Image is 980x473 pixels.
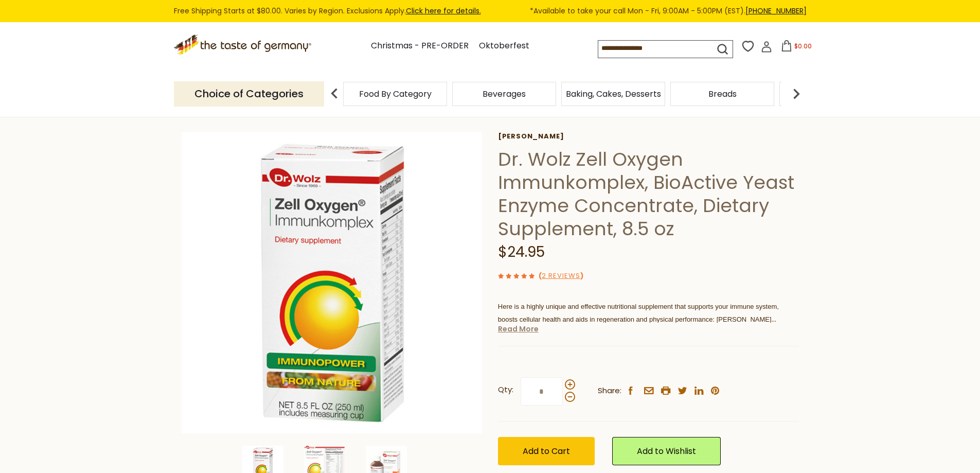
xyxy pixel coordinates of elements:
[479,39,529,53] a: Oktoberfest
[359,90,432,98] a: Food By Category
[406,6,481,16] a: Click here for details.
[530,5,807,17] span: *Available to take your call Mon - Fri, 9:00AM - 5:00PM (EST).
[598,384,621,397] span: Share:
[539,271,583,281] span: ( )
[745,6,807,16] a: [PHONE_NUMBER]
[498,324,539,334] a: Read More
[371,39,469,53] a: Christmas - PRE-ORDER
[708,90,737,98] a: Breads
[483,90,526,98] a: Beverages
[498,383,513,396] strong: Qty:
[566,90,661,98] a: Baking, Cakes, Desserts
[498,148,799,240] h1: Dr. Wolz Zell Oxygen Immunkomplex, BioActive Yeast Enzyme Concentrate, Dietary Supplement, 8.5 oz
[523,445,570,457] span: Add to Cart
[521,377,563,406] input: Qty:
[498,242,545,262] span: $24.95
[774,40,818,56] button: $0.00
[542,271,580,282] a: 2 Reviews
[498,132,799,141] a: [PERSON_NAME]
[794,42,812,50] span: $0.00
[182,132,483,433] img: Dr. Wolz Zell Oxygen Immunkomplex, BioActive Yeast Enzyme Concentrate, Dietary Supplement, 8.5 oz
[174,5,807,17] div: Free Shipping Starts at $80.00. Varies by Region. Exclusions Apply.
[498,303,779,336] span: Here is a highly unique and effective nutritional supplement that supports your immune system, bo...
[324,83,345,104] img: previous arrow
[498,437,595,465] button: Add to Cart
[174,81,324,107] p: Choice of Categories
[612,437,721,465] a: Add to Wishlist
[786,83,807,104] img: next arrow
